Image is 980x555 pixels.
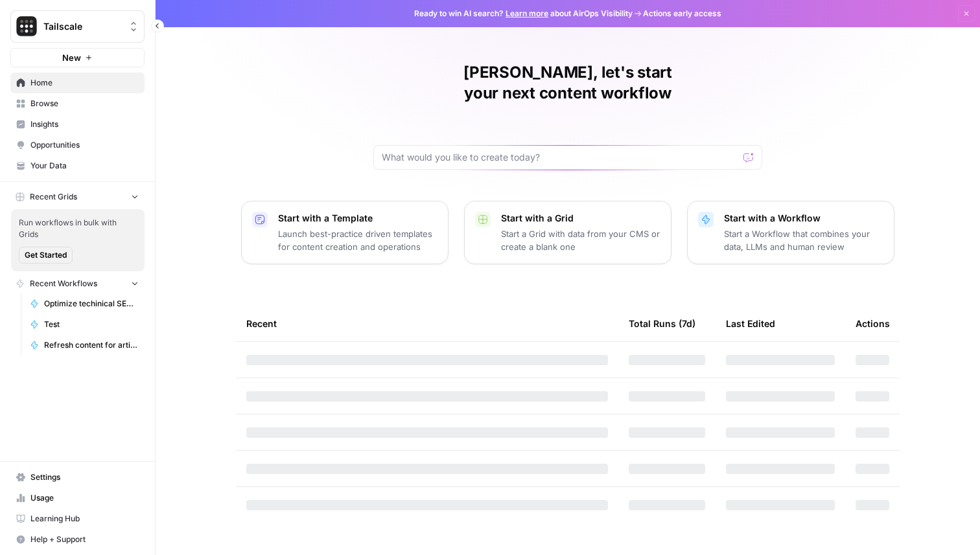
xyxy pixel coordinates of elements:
span: Optimize techinical SEO for page [44,298,139,310]
button: Get Started [19,247,73,264]
span: Learning Hub [30,513,139,525]
span: Recent Workflows [30,278,97,289]
p: Launch best-practice driven templates for content creation and operations [278,227,437,253]
span: Refresh content for article [44,339,139,351]
a: Home [10,73,145,93]
a: Browse [10,93,145,114]
a: Learn more [506,8,548,18]
button: Workspace: Tailscale [10,10,145,43]
p: Start with a Template [278,212,437,225]
span: New [62,51,81,64]
button: Start with a GridStart a Grid with data from your CMS or create a blank one [464,201,671,264]
button: New [10,48,145,67]
a: Your Data [10,155,145,176]
span: Actions early access [643,8,721,19]
button: Recent Grids [10,187,145,207]
p: Start a Workflow that combines your data, LLMs and human review [724,227,883,253]
span: Browse [30,98,139,109]
span: Recent Grids [30,191,77,203]
a: Learning Hub [10,508,145,529]
a: Refresh content for article [24,335,145,356]
span: Test [44,319,139,330]
div: Recent [246,306,608,341]
a: Insights [10,114,145,135]
span: Settings [30,471,139,483]
div: Actions [856,306,890,341]
span: Get Started [25,249,67,261]
h1: [PERSON_NAME], let's start your next content workflow [373,62,762,104]
a: Usage [10,488,145,508]
input: What would you like to create today? [382,151,738,164]
a: Optimize techinical SEO for page [24,293,145,314]
div: Last Edited [726,306,775,341]
a: Test [24,314,145,335]
img: Tailscale Logo [15,15,38,38]
a: Opportunities [10,135,145,155]
button: Start with a TemplateLaunch best-practice driven templates for content creation and operations [241,201,449,264]
span: Usage [30,492,139,504]
p: Start with a Workflow [724,212,883,225]
span: Opportunities [30,139,139,151]
span: Your Data [30,160,139,172]
span: Home [30,77,139,89]
span: Tailscale [43,20,122,33]
p: Start with a Grid [501,212,660,225]
span: Run workflows in bulk with Grids [19,217,137,240]
a: Settings [10,467,145,488]
button: Start with a WorkflowStart a Workflow that combines your data, LLMs and human review [687,201,894,264]
span: Help + Support [30,534,139,545]
button: Recent Workflows [10,274,145,293]
span: Ready to win AI search? about AirOps Visibility [414,8,633,19]
p: Start a Grid with data from your CMS or create a blank one [501,227,660,253]
span: Insights [30,119,139,130]
div: Total Runs (7d) [629,306,695,341]
button: Help + Support [10,529,145,550]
